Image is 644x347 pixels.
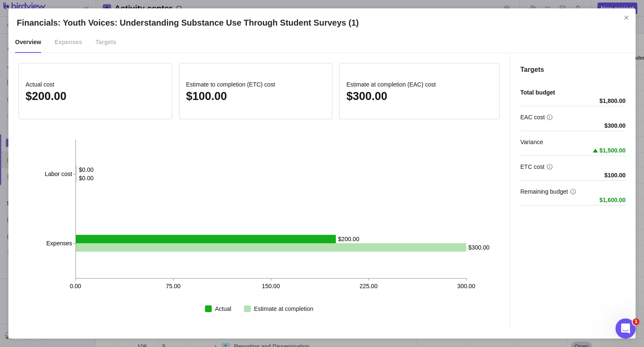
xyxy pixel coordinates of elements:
span: $300.00 [346,90,387,103]
span: Total budget [520,88,555,97]
text: 0.00 [70,283,81,289]
text: 75.00 [166,283,180,289]
span: $300.00 [604,121,626,130]
span: ETC cost [520,163,545,171]
span: Estimate at completion (EAC) cost [346,80,493,89]
span: EAC cost [520,113,545,121]
div: Estimate at completion [254,305,314,313]
text: $200.00 [338,236,359,242]
span: 1 [633,318,639,325]
span: $100.00 [186,90,227,103]
span: $200.00 [26,90,67,103]
h2: Financials: Youth Voices: Understanding Substance Use Through Student Surveys (1) [17,17,627,29]
text: $0.00 [79,166,93,173]
text: 300.00 [457,283,475,289]
iframe: Intercom live chat [615,318,636,339]
span: $1,800.00 [600,97,626,105]
span: $1,600.00 [600,196,626,204]
span: Estimate to completion (ETC) cost [186,80,326,89]
text: 225.00 [360,283,378,289]
svg: info-description [570,188,576,195]
tspan: Labor cost [45,171,72,177]
svg: info-description [546,163,553,170]
div: Actual [215,305,231,313]
span: Overview [15,32,41,53]
svg: info-description [546,114,553,121]
span: Remaining budget [520,187,568,196]
span: Variance [520,138,543,146]
h4: Targets [520,65,626,75]
div: Financials: Youth Voices: Understanding Substance Use Through Student Surveys (1) [8,8,636,339]
span: Actual cost [26,80,165,89]
text: $0.00 [79,175,93,181]
text: $300.00 [468,244,490,251]
tspan: Expenses [47,240,72,247]
span: $100.00 [604,171,626,179]
span: Expenses [55,32,82,53]
span: Close [621,12,632,24]
span: Targets [96,32,117,53]
span: $1,500.00 [600,146,626,155]
text: 150.00 [262,283,280,289]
